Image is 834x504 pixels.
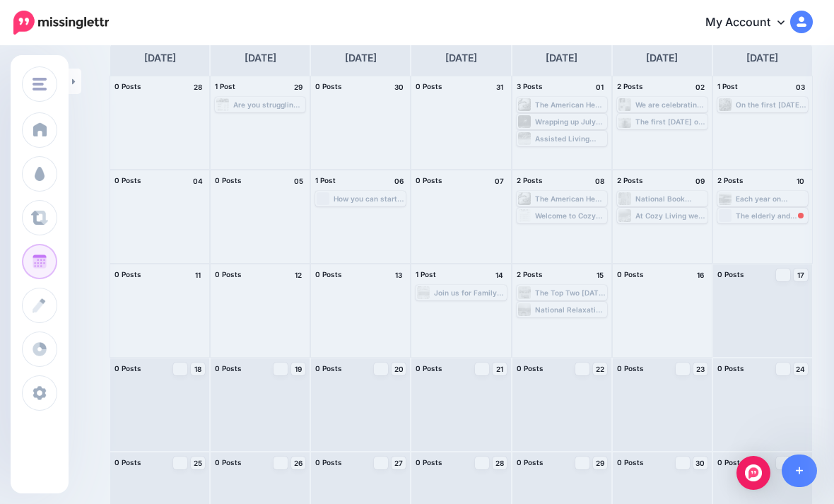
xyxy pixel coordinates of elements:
span: 0 Posts [717,458,744,467]
span: 25 [194,459,202,467]
div: Join us for Family & Friends Fun Day! Get ready for a day of bonding, making memories, and enjoyi... [434,288,505,297]
div: Assisted Living Highlights Over 800,000 [DEMOGRAPHIC_DATA] reside in assisted living communities,... [535,134,606,143]
span: 0 Posts [215,270,242,279]
div: Are you struggling with chronic conditions, navigating menopause, or simply feeling like you coul... [233,100,304,109]
span: 0 Posts [315,364,342,373]
div: At Cozy Living we strive to make our residents feel as if they were in the comfort of their own h... [635,211,706,220]
span: 0 Posts [416,176,442,184]
span: 0 Posts [114,176,141,184]
span: 17 [797,271,804,279]
h4: 13 [392,269,406,281]
a: 19 [291,363,305,375]
h4: 03 [794,81,808,93]
h4: 30 [392,81,406,93]
span: 29 [596,459,604,467]
a: 29 [593,457,607,469]
a: 26 [291,457,305,469]
h4: 10 [794,175,808,187]
h4: 08 [593,175,607,187]
div: Welcome to Cozy Living Community’s August Activity Calendar! Starting this month, we’re inviting ... [535,211,606,220]
h4: [DATE] [746,49,778,66]
a: 17 [794,269,808,281]
div: The elderly and disabled population unfortunately are at higher risk for mismanagement of care le... [736,211,806,220]
h4: 07 [493,175,507,187]
div: The Top Two [DATE] Activities The polls are in! Check out our “The Top Two Favorite July Activiti... [535,288,606,297]
span: 0 Posts [215,176,242,184]
h4: [DATE] [345,49,377,66]
span: 26 [294,459,303,467]
div: The first [DATE] of every month is National Play Outside Day. This [DATE] presents opportunity to... [635,117,706,126]
span: 0 Posts [114,270,141,279]
h4: 04 [191,175,205,187]
h4: 15 [593,269,607,281]
span: 0 Posts [617,364,644,373]
a: 23 [693,363,707,375]
span: 0 Posts [717,270,744,279]
span: 0 Posts [215,364,242,373]
span: 1 Post [315,176,336,184]
span: 0 Posts [517,458,544,467]
div: The American Heart Association (AHA’s) BLS course trains participants to promptly recognize sever... [535,194,606,203]
h4: 29 [291,81,305,93]
span: 0 Posts [717,364,744,373]
h4: 11 [191,269,205,281]
h4: 09 [693,175,707,187]
div: On the first [DATE] in August, we celebrate [DATE] to encourages people across the world to conne... [736,100,806,109]
span: 0 Posts [416,364,442,373]
span: 3 Posts [517,82,543,90]
a: 25 [191,457,205,469]
span: 27 [394,459,403,467]
span: 0 Posts [416,82,442,90]
span: 23 [696,365,705,373]
span: 1 Post [416,270,436,279]
h4: 02 [693,81,707,93]
span: 0 Posts [315,82,342,90]
a: 28 [493,457,507,469]
span: 19 [295,365,302,373]
span: 20 [394,365,404,373]
span: 0 Posts [315,270,342,279]
span: 28 [495,459,504,467]
div: National Relaxation Day on [DATE] encourages us to slow down and unwind. It's a day to focus on t... [535,305,606,314]
span: 2 Posts [717,176,744,184]
span: 18 [194,365,201,373]
a: 18 [191,363,205,375]
a: 20 [392,363,406,375]
h4: 28 [191,81,205,93]
img: menu.png [33,78,47,90]
h4: [DATE] [646,49,678,66]
span: 30 [695,459,705,467]
a: 30 [693,457,707,469]
a: 22 [593,363,607,375]
a: 27 [392,457,406,469]
span: 1 Post [717,82,738,90]
h4: 01 [593,81,607,93]
span: 0 Posts [215,458,242,467]
span: 2 Posts [517,176,543,184]
span: 0 Posts [416,458,442,467]
div: Wrapping up July with Fun Facts and Summer Cheer! As we say goodbye to the sunny days of July, we... [535,117,606,126]
h4: [DATE] [546,49,577,66]
h4: [DATE] [245,49,276,66]
span: 0 Posts [315,458,342,467]
h4: 06 [392,175,406,187]
div: National Book Lovers Day on [DATE] harnesses all the excitement bibliophiles feel about books int... [635,194,706,203]
h4: 16 [693,269,707,281]
span: 24 [796,365,805,373]
span: 2 Posts [617,82,643,90]
div: We are celebrating staff Birthdays! Help us wish Cozy Living Community Evening Shift Caregiver, [... [635,100,706,109]
span: 0 Posts [114,364,141,373]
span: 0 Posts [114,458,141,467]
span: 21 [496,365,503,373]
div: How you can start your own tech-driven health and fitness transformation journey Read more 👉 [URL... [334,194,404,203]
a: 24 [794,363,808,375]
span: 1 Post [215,82,235,90]
span: 0 Posts [114,82,141,90]
div: The American Heart Association (AHA’s) BLS course trains participants to promptly recognize sever... [535,100,606,109]
span: 0 Posts [617,458,644,467]
span: 2 Posts [617,176,643,184]
div: Each year on [DATE], Agent Orange Awareness Day presents opportunity to provide information regar... [736,194,806,203]
a: My Account [691,6,813,40]
h4: 14 [493,269,507,281]
div: Open Intercom Messenger [736,456,770,490]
